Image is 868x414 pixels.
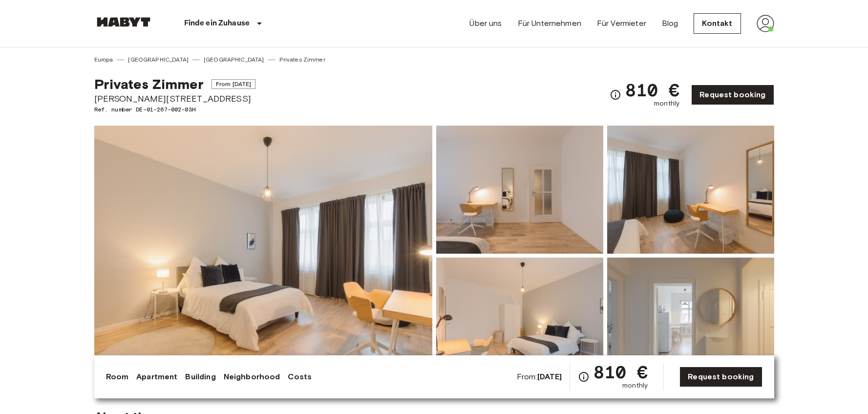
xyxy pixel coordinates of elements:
img: Picture of unit DE-01-267-002-03H [436,258,603,386]
img: Picture of unit DE-01-267-002-03H [607,258,774,386]
span: 810 € [593,363,648,381]
span: Privates Zimmer [94,76,204,92]
a: Kontakt [694,13,741,34]
a: Für Unternehmen [518,18,581,29]
a: Request booking [679,367,762,387]
img: Habyt [94,17,153,27]
a: Privates Zimmer [279,55,325,64]
a: Building [185,371,215,383]
a: Request booking [691,85,774,105]
a: Costs [288,371,312,383]
svg: Check cost overview for full price breakdown. Please note that discounts apply to new joiners onl... [610,89,621,101]
span: [PERSON_NAME][STREET_ADDRESS] [94,92,256,105]
img: Picture of unit DE-01-267-002-03H [436,126,603,254]
img: Picture of unit DE-01-267-002-03H [607,126,774,254]
a: [GEOGRAPHIC_DATA] [204,55,264,64]
b: [DATE] [537,372,562,381]
a: Über uns [469,18,502,29]
img: avatar [757,15,774,32]
img: Marketing picture of unit DE-01-267-002-03H [94,126,432,386]
a: Apartment [136,371,177,383]
span: From [DATE] [212,79,256,89]
span: From: [517,371,562,382]
p: Finde ein Zuhause [184,18,250,29]
span: 810 € [625,81,679,99]
a: Für Vermieter [597,18,646,29]
span: monthly [654,99,679,109]
span: monthly [622,381,648,391]
a: Neighborhood [224,371,280,383]
a: [GEOGRAPHIC_DATA] [128,55,189,64]
a: Europa [94,55,113,64]
span: Ref. number DE-01-267-002-03H [94,105,256,114]
a: Blog [662,18,678,29]
svg: Check cost overview for full price breakdown. Please note that discounts apply to new joiners onl... [578,371,590,383]
a: Room [106,371,129,383]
